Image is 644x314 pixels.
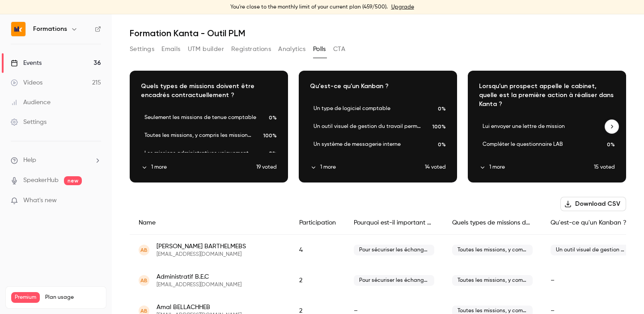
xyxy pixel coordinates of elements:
[452,275,533,286] span: Toutes les missions, y compris les missions exceptionnelles ou spécifiques
[45,294,101,301] span: Plan usage
[11,59,42,68] div: Events
[542,265,640,296] div: –
[64,176,82,185] span: new
[11,78,42,87] div: Videos
[11,98,51,107] div: Audience
[290,211,345,235] div: Participation
[23,196,57,205] span: What's new
[23,176,59,185] a: SpeakerHub
[560,197,626,211] button: Download CSV
[345,211,443,235] div: Pourquoi est-il important de structurer la prospection et la relation commerciale ?
[157,251,246,258] span: [EMAIL_ADDRESS][DOMAIN_NAME]
[11,156,101,165] li: help-dropdown-opener
[157,281,241,289] span: [EMAIL_ADDRESS][DOMAIN_NAME]
[23,156,36,165] span: Help
[188,42,224,56] button: UTM builder
[391,4,414,11] a: Upgrade
[333,42,345,56] button: CTA
[231,42,271,56] button: Registrations
[157,303,241,312] span: Amal BELLACHHEB
[310,163,425,171] button: 1 more
[130,211,290,235] div: Name
[157,272,241,281] span: Administratif B.E.C
[11,292,40,303] span: Premium
[551,245,631,255] span: Un outil visuel de gestion du travail permettant de suivre les tâches en cours, à faire et terminées
[443,211,542,235] div: Quels types de missions doivent être encadrés contractuellement ?
[542,211,640,235] div: Qu'est-ce qu'un Kanban ?
[479,163,594,171] button: 1 more
[130,42,154,56] button: Settings
[140,276,148,284] span: AB
[161,42,180,56] button: Emails
[11,22,25,36] img: Formations
[290,265,345,296] div: 2
[130,28,626,38] h1: Formation Kanta - Outil PLM
[354,275,434,286] span: Pour sécuriser les échanges, gagner du temps et professionnaliser l’image du cabinet
[452,245,533,255] span: Toutes les missions, y compris les missions exceptionnelles ou spécifiques
[140,246,148,254] span: AB
[33,25,67,34] h6: Formations
[278,42,306,56] button: Analytics
[290,235,345,266] div: 4
[11,118,47,127] div: Settings
[313,42,326,56] button: Polls
[90,197,101,205] iframe: Noticeable Trigger
[354,245,434,255] span: Pour sécuriser les échanges, gagner du temps et professionnaliser l’image du cabinet
[157,242,246,251] span: [PERSON_NAME] BARTHELMEBS
[141,163,256,171] button: 1 more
